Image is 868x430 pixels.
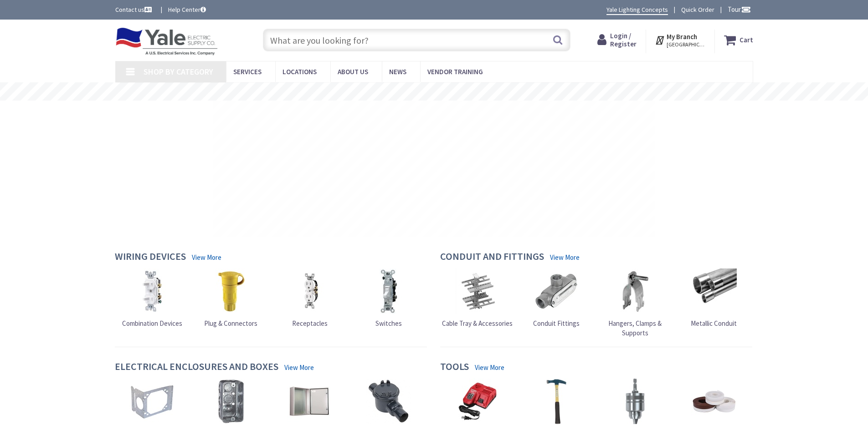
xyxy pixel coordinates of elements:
img: Batteries & Chargers [455,379,500,424]
span: Plug & Connectors [204,319,257,328]
div: My Branch [GEOGRAPHIC_DATA], [GEOGRAPHIC_DATA] [655,32,705,48]
a: View More [284,363,314,372]
a: Yale Lighting Concepts [606,5,668,15]
h4: Tools [440,361,469,374]
span: Vendor Training [427,67,483,76]
img: Enclosures & Cabinets [287,379,333,424]
img: Yale Electric Supply Co. [115,27,218,56]
a: View More [192,253,221,262]
img: Hangers, Clamps & Supports [612,268,658,314]
span: Shop By Category [144,66,213,77]
a: Hangers, Clamps & Supports Hangers, Clamps & Supports [598,268,673,338]
a: Cart [724,32,753,48]
a: Conduit Fittings Conduit Fittings [533,268,580,328]
span: Services [233,67,262,76]
a: Receptacles Receptacles [287,268,333,328]
img: Box Hardware & Accessories [129,379,175,424]
span: Receptacles [292,319,328,328]
a: Quick Order [681,5,714,14]
img: Device Boxes [208,379,254,424]
span: Login / Register [610,31,637,48]
img: Metallic Conduit [691,268,737,314]
span: Cable Tray & Accessories [442,319,513,328]
img: Plug & Connectors [208,268,254,314]
h4: Electrical Enclosures and Boxes [115,361,278,374]
a: Help Center [168,5,206,14]
span: [GEOGRAPHIC_DATA], [GEOGRAPHIC_DATA] [667,41,705,48]
span: Hangers, Clamps & Supports [608,319,662,337]
a: Combination Devices Combination Devices [122,268,182,328]
img: Cable Tray & Accessories [455,268,500,314]
a: Cable Tray & Accessories Cable Tray & Accessories [442,268,513,328]
img: Adhesive, Sealant & Tapes [691,379,737,424]
strong: Cart [740,32,753,48]
img: Explosion-Proof Boxes & Accessories [366,379,411,424]
img: Switches [366,268,411,314]
span: About Us [338,67,368,76]
a: Contact us [115,5,154,14]
a: View More [550,253,580,262]
img: Tool Attachments & Accessories [612,379,658,424]
img: Receptacles [287,268,333,314]
span: Tour [728,5,751,14]
img: Hand Tools [534,379,579,424]
a: Login / Register [597,32,637,48]
span: Combination Devices [122,319,182,328]
strong: My Branch [667,32,697,41]
span: Metallic Conduit [691,319,737,328]
a: View More [475,363,504,372]
h4: Conduit and Fittings [440,251,544,264]
img: Combination Devices [129,268,175,314]
a: Plug & Connectors Plug & Connectors [204,268,257,328]
img: Conduit Fittings [534,268,579,314]
a: Metallic Conduit Metallic Conduit [691,268,737,328]
span: News [389,67,406,76]
h4: Wiring Devices [115,251,186,264]
a: Switches Switches [366,268,411,328]
span: Switches [375,319,402,328]
span: Locations [282,67,317,76]
input: What are you looking for? [263,29,570,51]
span: Conduit Fittings [533,319,580,328]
